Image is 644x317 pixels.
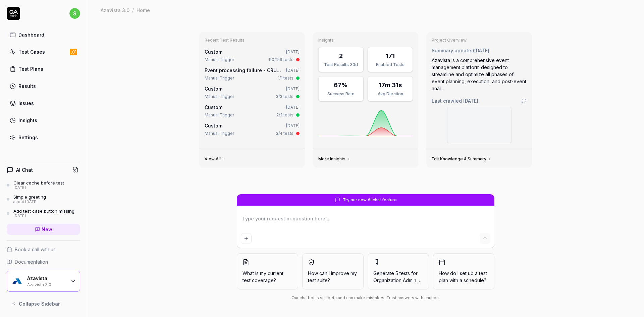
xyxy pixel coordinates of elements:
time: [DATE] [474,48,489,53]
div: 171 [386,51,395,60]
div: Results [18,83,36,90]
span: Try our new AI chat feature [343,197,397,203]
span: s [69,8,80,19]
span: How can I improve my test suite? [308,270,358,284]
div: Home [137,7,150,13]
div: [DATE] [13,186,64,190]
div: 1/1 tests [278,75,293,81]
button: What is my current test coverage? [237,253,298,289]
div: [DATE] [13,214,74,218]
button: How can I improve my test suite? [302,253,364,289]
a: Test Cases [7,45,80,58]
span: Book a call with us [15,246,56,253]
a: View All [205,156,226,162]
button: Add attachment [241,233,252,244]
a: Settings [7,131,80,144]
div: 90/159 tests [269,57,293,63]
span: Custom [205,123,222,128]
span: Custom [205,49,222,55]
a: Insights [7,114,80,127]
span: Last crawled [432,97,478,104]
span: Custom [205,104,222,110]
a: Custom[DATE]Manual Trigger90/159 tests [203,47,301,64]
img: Screenshot [447,107,511,143]
div: Test Results 30d [323,62,359,68]
a: Simple greetingabout [DATE] [7,194,80,204]
div: Add test case button missing [13,208,74,214]
button: How do I set up a test plan with a schedule? [433,253,494,289]
button: Azavista LogoAzavistaAzavista 3.0 [7,271,80,292]
a: Documentation [7,258,80,265]
a: Custom[DATE]Manual Trigger3/3 tests [203,84,301,101]
span: Event processing failure - CRUD ops [205,67,290,73]
div: Manual Trigger [205,130,234,137]
div: Clear cache before test [13,180,64,186]
div: Settings [18,134,38,141]
a: Edit Knowledge & Summary [432,156,492,162]
span: What is my current test coverage? [243,270,292,284]
h3: Recent Test Results [205,38,300,43]
div: Manual Trigger [205,112,234,118]
a: Results [7,80,80,93]
div: Enabled Tests [372,62,409,68]
div: Azavista [27,275,66,281]
a: Add test case button missing[DATE] [7,208,80,218]
span: Collapse Sidebar [19,300,60,307]
a: Event processing failure - CRUD ops[DATE]Manual Trigger1/1 tests [203,65,301,83]
a: More Insights [318,156,351,162]
div: Dashboard [18,31,44,38]
a: Dashboard [7,28,80,41]
a: Issues [7,97,80,110]
span: Generate 5 tests for [373,270,423,284]
div: 67% [334,81,348,90]
div: Azavista is a comprehensive event management platform designed to streamline and optimize all pha... [432,57,527,92]
time: [DATE] [286,86,300,91]
div: Test Cases [18,48,45,55]
a: Clear cache before test[DATE] [7,180,80,190]
a: Test Plans [7,62,80,75]
span: Custom [205,86,222,92]
div: Issues [18,100,34,107]
h4: AI Chat [16,166,33,173]
time: [DATE] [286,123,300,128]
div: Azavista 3.0 [101,7,129,13]
a: Custom[DATE]Manual Trigger3/4 tests [203,121,301,138]
div: Manual Trigger [205,57,234,63]
time: [DATE] [286,49,300,54]
a: Custom[DATE]Manual Trigger2/2 tests [203,102,301,119]
div: Avg Duration [372,91,409,97]
div: 2/2 tests [276,112,293,118]
div: about [DATE] [13,200,46,204]
a: Book a call with us [7,246,80,253]
a: New [7,224,80,235]
span: Organization Admin & System Settings [373,277,457,283]
h3: Project Overview [432,38,527,43]
time: [DATE] [286,105,300,110]
img: Azavista Logo [11,275,23,287]
div: Test Plans [18,65,43,72]
button: s [69,7,80,20]
div: 17m 31s [379,81,402,90]
time: [DATE] [463,98,478,104]
span: New [42,226,52,233]
span: Documentation [15,258,48,265]
a: Go to crawling settings [521,98,527,104]
h3: Insights [318,38,413,43]
div: Manual Trigger [205,75,234,81]
button: Generate 5 tests forOrganization Admin & System Settings [368,253,429,289]
div: Insights [18,117,37,124]
div: Success Rate [323,91,359,97]
div: Manual Trigger [205,94,234,100]
div: Simple greeting [13,194,46,200]
div: / [132,7,134,13]
time: [DATE] [286,68,300,73]
div: 3/3 tests [276,94,293,100]
div: Azavista 3.0 [27,281,66,287]
div: Our chatbot is still beta and can make mistakes. Trust answers with caution. [237,295,494,301]
button: Collapse Sidebar [7,297,80,310]
div: 2 [339,51,343,60]
span: How do I set up a test plan with a schedule? [439,270,489,284]
div: 3/4 tests [276,130,293,137]
span: Summary updated [432,48,474,53]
